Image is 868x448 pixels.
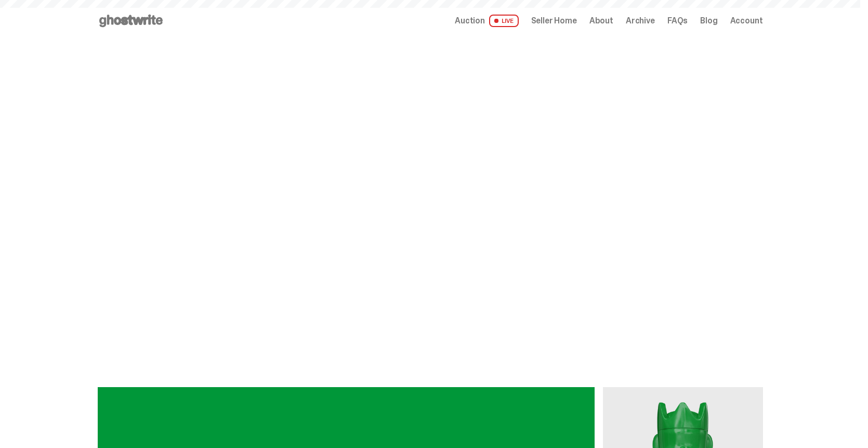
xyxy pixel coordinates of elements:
[589,17,613,25] a: About
[489,15,519,27] span: LIVE
[455,15,518,27] a: Auction LIVE
[531,17,577,25] a: Seller Home
[667,17,688,25] a: FAQs
[700,17,717,25] a: Blog
[730,17,763,25] a: Account
[455,17,485,25] span: Auction
[626,17,655,25] a: Archive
